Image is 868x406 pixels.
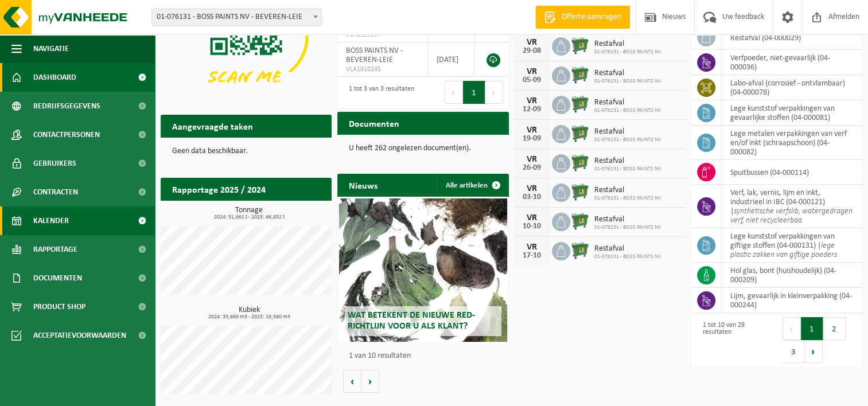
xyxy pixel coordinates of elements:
[349,352,503,360] p: 1 van 10 resultaten
[520,193,543,201] div: 03-10
[166,314,332,320] span: 2024: 33,660 m3 - 2025: 19,560 m3
[33,34,69,63] span: Navigatie
[33,120,100,149] span: Contactpersonen
[337,174,389,196] h2: Nieuws
[570,182,590,201] img: WB-0660-HPE-GN-01
[33,178,78,206] span: Contracten
[520,47,543,55] div: 29-08
[33,63,76,92] span: Dashboard
[594,195,661,202] span: 01-076131 - BOSS PAINTS NV
[722,126,862,160] td: lege metalen verpakkingen van verf en/of inkt (schraapschoon) (04-000082)
[361,370,379,393] button: Volgende
[783,340,805,363] button: 3
[594,186,661,195] span: Restafval
[722,100,862,126] td: lege kunststof verpakkingen van gevaarlijke stoffen (04-000081)
[520,252,543,260] div: 17-10
[445,81,463,104] button: Previous
[463,81,485,104] button: 1
[33,235,77,264] span: Rapportage
[346,30,419,40] span: VLA612969
[722,25,862,50] td: restafval (04-000029)
[33,292,85,321] span: Product Shop
[520,155,543,164] div: VR
[594,40,661,49] span: Restafval
[722,185,862,228] td: verf, lak, vernis, lijm en inkt, industrieel in IBC (04-000121) |
[570,65,590,84] img: WB-0660-HPE-GN-01
[594,127,661,136] span: Restafval
[594,166,661,173] span: 01-076131 - BOSS PAINTS NV
[33,206,69,235] span: Kalender
[152,9,321,25] span: 01-076131 - BOSS PAINTS NV - BEVEREN-LEIE
[783,317,801,340] button: Previous
[570,123,590,143] img: WB-0660-HPE-GN-01
[33,264,82,292] span: Documenten
[520,76,543,84] div: 05-09
[570,36,590,55] img: WB-0660-HPE-GN-01
[349,145,497,153] p: U heeft 262 ongelezen document(en).
[594,253,661,260] span: 01-076131 - BOSS PAINTS NV
[337,112,411,134] h2: Documenten
[730,207,853,225] i: synthetische verfslib, watergedragen verf, niet recycleerbaa
[535,6,630,29] a: Offerte aanvragen
[594,215,661,224] span: Restafval
[570,153,590,172] img: WB-0660-HPE-GN-01
[428,42,474,77] td: [DATE]
[520,135,543,143] div: 19-09
[722,75,862,100] td: labo-afval (corrosief - ontvlambaar) (04-000078)
[570,94,590,114] img: WB-0660-HPE-GN-01
[520,243,543,252] div: VR
[722,288,862,313] td: lijm, gevaarlijk in kleinverpakking (04-000244)
[346,46,403,64] span: BOSS PAINTS NV - BEVEREN-LEIE
[594,157,661,166] span: Restafval
[594,78,661,85] span: 01-076131 - BOSS PAINTS NV
[437,174,508,197] a: Alle artikelen
[346,65,419,74] span: VLA1810245
[594,49,661,56] span: 01-076131 - BOSS PAINTS NV
[166,206,332,220] h3: Tonnage
[33,321,126,350] span: Acceptatievoorwaarden
[520,106,543,114] div: 12-09
[33,92,100,120] span: Bedrijfsgegevens
[161,178,277,200] h2: Rapportage 2025 / 2024
[594,244,661,253] span: Restafval
[730,241,837,259] i: lege plastic zakken van giftige poeders
[805,340,823,363] button: Next
[722,263,862,288] td: hol glas, bont (huishoudelijk) (04-000209)
[343,80,414,105] div: 1 tot 3 van 3 resultaten
[151,9,322,26] span: 01-076131 - BOSS PAINTS NV - BEVEREN-LEIE
[594,98,661,107] span: Restafval
[594,69,661,78] span: Restafval
[570,240,590,260] img: WB-0660-HPE-GN-01
[697,316,771,364] div: 1 tot 10 van 28 resultaten
[594,224,661,231] span: 01-076131 - BOSS PAINTS NV
[722,160,862,185] td: spuitbussen (04-000114)
[339,198,507,342] a: Wat betekent de nieuwe RED-richtlijn voor u als klant?
[722,50,862,75] td: verfpoeder, niet-gevaarlijk (04-000036)
[520,164,543,172] div: 26-09
[801,317,823,340] button: 1
[520,184,543,193] div: VR
[520,126,543,135] div: VR
[166,214,332,220] span: 2024: 51,661 t - 2025: 46,852 t
[559,11,624,23] span: Offerte aanvragen
[485,81,503,104] button: Next
[343,370,361,393] button: Vorige
[246,200,330,223] a: Bekijk rapportage
[33,149,76,178] span: Gebruikers
[594,136,661,143] span: 01-076131 - BOSS PAINTS NV
[570,211,590,231] img: WB-0660-HPE-GN-01
[520,213,543,222] div: VR
[172,147,320,155] p: Geen data beschikbaar.
[520,38,543,47] div: VR
[594,107,661,114] span: 01-076131 - BOSS PAINTS NV
[520,222,543,231] div: 10-10
[166,306,332,320] h3: Kubiek
[161,115,264,137] h2: Aangevraagde taken
[348,311,475,331] span: Wat betekent de nieuwe RED-richtlijn voor u als klant?
[722,228,862,263] td: lege kunststof verpakkingen van giftige stoffen (04-000131) |
[520,96,543,106] div: VR
[520,67,543,76] div: VR
[823,317,846,340] button: 2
